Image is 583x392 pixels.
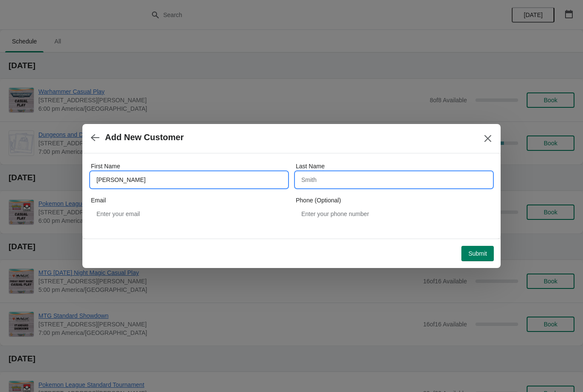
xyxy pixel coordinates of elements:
[91,206,287,222] input: Enter your email
[296,196,341,205] label: Phone (Optional)
[296,206,492,222] input: Enter your phone number
[91,196,106,205] label: Email
[480,131,496,146] button: Close
[461,246,494,261] button: Submit
[91,162,120,170] label: First Name
[296,162,325,170] label: Last Name
[468,250,487,257] span: Submit
[296,172,492,187] input: Smith
[91,172,287,187] input: John
[105,133,184,142] h2: Add New Customer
